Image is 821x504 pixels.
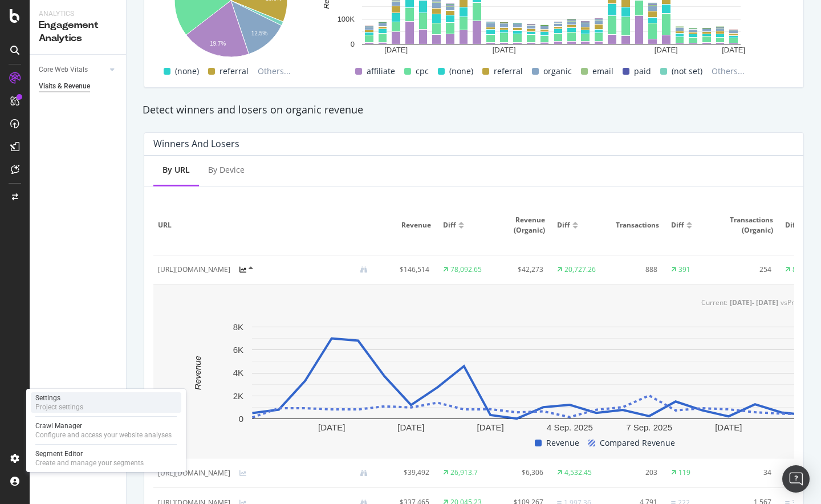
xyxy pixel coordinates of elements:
div: Detect winners and losers on organic revenue [137,103,811,117]
div: Configure and access your website analyses [35,430,172,440]
a: Segment EditorCreate and manage your segments [31,448,181,469]
div: Current: [701,298,727,308]
text: [DATE] [722,46,745,54]
div: 888 [614,265,657,275]
div: Core Web Vitals [39,64,88,76]
div: 86 [792,265,800,275]
span: Diff [557,220,570,230]
div: [URL][DOMAIN_NAME] [158,468,230,478]
div: [DATE] - [DATE] [730,298,778,308]
text: 4 Sep. 2025 [547,423,593,433]
div: 203 [614,468,657,478]
div: 78,092.65 [450,265,482,275]
a: Visits & Revenue [39,80,118,92]
div: 26,913.7 [450,468,478,478]
div: Project settings [35,403,83,412]
span: referral [220,64,249,78]
text: [DATE] [318,423,345,433]
span: Diff [671,220,684,230]
div: $39,492 [386,468,429,478]
span: Revenue [546,436,579,450]
a: SettingsProject settings [31,392,181,413]
span: Others... [253,64,295,78]
div: 119 [678,468,690,478]
div: $6,306 [500,468,543,478]
span: (not set) [672,64,702,78]
text: 6K [233,345,243,355]
span: Transactions (Organic) [728,215,773,235]
text: [DATE] [397,423,424,433]
div: $42,273 [500,265,543,275]
div: $146,514 [386,265,429,275]
text: [DATE] [477,423,504,433]
div: vs Previous : [781,298,816,308]
div: Engagement Analytics [39,19,117,45]
div: Visits & Revenue [39,80,90,92]
span: (none) [449,64,473,78]
span: Others... [707,64,749,78]
span: email [592,64,613,78]
div: Winners And Losers [153,138,239,149]
text: 7 Sep. 2025 [626,423,672,433]
text: [DATE] [493,46,516,54]
span: referral [494,64,523,78]
span: paid [634,64,651,78]
text: 8K [233,322,243,332]
div: Analytics [39,9,117,19]
div: [URL][DOMAIN_NAME] [158,265,230,275]
span: affiliate [367,64,395,78]
div: Segment Editor [35,449,144,458]
div: 4,532.45 [564,468,592,478]
div: Crawl Manager [35,421,172,430]
text: 12.5% [251,30,267,36]
text: 2K [233,391,243,401]
div: 254 [728,265,771,275]
span: Diff [785,220,798,230]
a: Core Web Vitals [39,64,107,76]
span: cpc [416,64,429,78]
div: Settings [35,393,83,403]
span: organic [543,64,572,78]
span: Diff [443,220,456,230]
text: 100K [338,15,355,23]
div: By Device [208,164,245,176]
div: By URL [162,164,190,176]
text: Revenue [193,356,202,390]
text: 0 [239,414,243,424]
span: Transactions [614,220,659,230]
span: (none) [175,64,199,78]
text: 19.7% [210,40,226,47]
div: 20,727.26 [564,265,596,275]
span: URL [158,220,374,230]
text: [DATE] [655,46,678,54]
div: Create and manage your segments [35,458,144,468]
text: 4K [233,368,243,378]
div: 34 [728,468,771,478]
a: Crawl ManagerConfigure and access your website analyses [31,420,181,441]
span: Revenue (Organic) [500,215,545,235]
span: Revenue [386,220,431,230]
text: [DATE] [715,423,742,433]
text: 0 [351,40,355,48]
div: Open Intercom Messenger [782,465,810,493]
span: Compared Revenue [600,436,675,450]
text: [DATE] [384,46,408,54]
div: 391 [678,265,690,275]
